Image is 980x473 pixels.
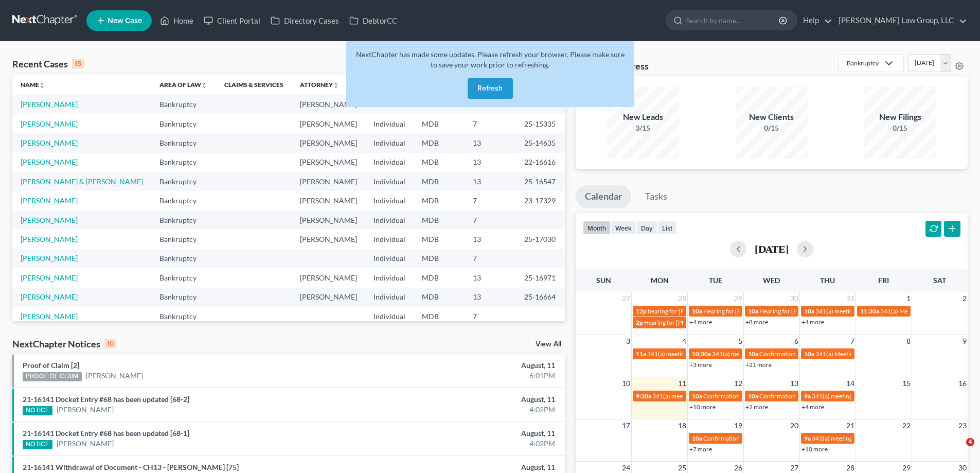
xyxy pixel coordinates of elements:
a: View All [536,341,561,348]
td: 13 [465,288,516,307]
div: 0/15 [736,123,808,133]
a: [PERSON_NAME] [57,439,114,449]
span: 6 [793,335,799,347]
span: 9 [961,335,968,347]
a: [PERSON_NAME] [21,254,78,262]
a: 21-16141 Withdrawal of Document - CH13 - [PERSON_NAME] [75] [23,463,239,471]
div: NextChapter Notices [12,338,116,350]
td: MDB [414,249,464,268]
td: [PERSON_NAME] [292,211,365,230]
span: Fri [878,276,889,285]
td: MDB [414,191,464,210]
td: 25-16664 [516,288,565,307]
td: [PERSON_NAME] [292,153,365,172]
div: 10 [104,339,116,348]
a: [PERSON_NAME] [21,273,78,282]
span: 16 [957,377,968,390]
span: hearing for [PERSON_NAME] [648,307,727,315]
a: Directory Cases [265,11,344,30]
a: Help [798,11,832,30]
span: Wed [763,276,780,285]
span: 10a [692,434,702,442]
td: 13 [465,268,516,287]
td: MDB [414,114,464,133]
td: Bankruptcy [151,172,216,191]
a: Calendar [576,185,631,208]
span: 9a [804,434,811,442]
span: 10a [748,307,758,315]
td: Bankruptcy [151,191,216,210]
th: Claims & Services [216,74,292,95]
span: 29 [733,292,743,305]
td: Individual [365,133,414,152]
td: MDB [414,133,464,152]
span: 12 [733,377,743,390]
a: Proof of Claim [2] [23,361,79,370]
div: 15 [72,59,84,68]
a: [PERSON_NAME] [57,405,114,415]
td: 25-14635 [516,133,565,152]
span: Confirmation hearing for [PERSON_NAME] [703,434,820,442]
h2: [DATE] [755,243,789,254]
td: Bankruptcy [151,288,216,307]
span: 2p [636,319,643,326]
a: [PERSON_NAME] [21,119,78,128]
span: 21 [845,419,856,432]
button: week [611,221,636,235]
td: Individual [365,307,414,326]
a: +7 more [689,445,712,453]
td: MDB [414,153,464,172]
span: 11a [636,350,646,358]
td: Individual [365,172,414,191]
span: 28 [677,292,687,305]
a: +2 more [745,403,768,411]
a: [PERSON_NAME] [21,312,78,321]
span: NextChapter has made some updates. Please refresh your browser. Please make sure to save your wor... [356,50,625,69]
span: 11 [677,377,687,390]
td: [PERSON_NAME] [292,230,365,249]
td: Bankruptcy [151,307,216,326]
a: [PERSON_NAME] [21,100,78,109]
span: 7 [849,335,856,347]
td: 13 [465,153,516,172]
a: Area of Lawunfold_more [159,81,207,89]
span: 12p [636,307,647,315]
button: day [636,221,657,235]
td: Individual [365,230,414,249]
span: 15 [901,377,912,390]
td: MDB [414,230,464,249]
div: 6:01PM [384,371,555,381]
span: Sat [933,276,946,285]
a: +4 more [801,403,824,411]
div: NOTICE [23,406,52,415]
span: 27 [621,292,631,305]
span: 5 [737,335,743,347]
div: August, 11 [384,394,555,405]
span: 341(a) Meeting for [PERSON_NAME] [815,350,915,358]
a: [PERSON_NAME] [21,235,78,243]
td: MDB [414,288,464,307]
div: Bankruptcy [847,59,879,67]
a: Nameunfold_more [21,81,45,89]
span: 10 [621,377,631,390]
a: Home [155,11,199,30]
td: Individual [365,114,414,133]
span: 10:30a [692,350,711,358]
div: New Clients [736,111,808,123]
button: Refresh [468,78,513,99]
span: Confirmation hearing for [PERSON_NAME] [703,392,820,400]
td: 7 [465,211,516,230]
a: +8 more [745,318,768,326]
a: Client Portal [199,11,265,30]
a: +3 more [689,361,712,369]
i: unfold_more [201,82,207,89]
td: [PERSON_NAME] [292,268,365,287]
span: 22 [901,419,912,432]
button: list [657,221,677,235]
a: Tasks [636,185,676,208]
span: Hearing for [PERSON_NAME] [703,307,783,315]
span: Hearing for [PERSON_NAME] [759,307,840,315]
a: Attorneyunfold_more [300,81,339,89]
td: [PERSON_NAME] [292,172,365,191]
td: Bankruptcy [151,95,216,114]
